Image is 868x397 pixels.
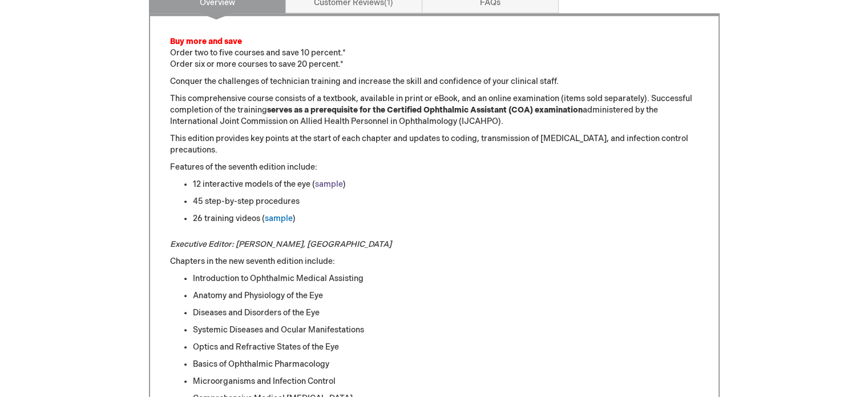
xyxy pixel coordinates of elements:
[193,376,699,387] li: Microorganisms and Infection Control
[193,179,699,190] div: 12 interactive models of the eye ( )
[193,196,699,207] div: 45 step-by-step procedures
[170,162,699,173] p: Features of the seventh edition include:
[170,36,699,70] p: Order two to five courses and save 10 percent.* Order six or more courses to save 20 percent.*
[267,105,583,115] strong: serves as a prerequisite for the Certified Ophthalmic Assistant (COA) examination
[170,93,699,127] p: This comprehensive course consists of a textbook, available in print or eBook, and an online exam...
[193,213,699,224] div: 26 training videos ( )
[193,307,699,319] li: Diseases and Disorders of the Eye
[170,239,391,249] em: Executive Editor: [PERSON_NAME], [GEOGRAPHIC_DATA]
[170,76,699,87] p: Conquer the challenges of technician training and increase the skill and confidence of your clini...
[170,133,699,156] p: This edition provides key points at the start of each chapter and updates to coding, transmission...
[193,290,699,302] li: Anatomy and Physiology of the Eye
[193,342,699,353] li: Optics and Refractive States of the Eye
[265,214,293,223] a: sample
[170,37,242,46] font: Buy more and save
[315,179,343,189] a: sample
[193,273,699,284] li: Introduction to Ophthalmic Medical Assisting
[170,256,699,267] p: Chapters in the new seventh edition include:
[193,324,699,336] li: Systemic Diseases and Ocular Manifestations
[193,359,699,370] li: Basics of Ophthalmic Pharmacology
